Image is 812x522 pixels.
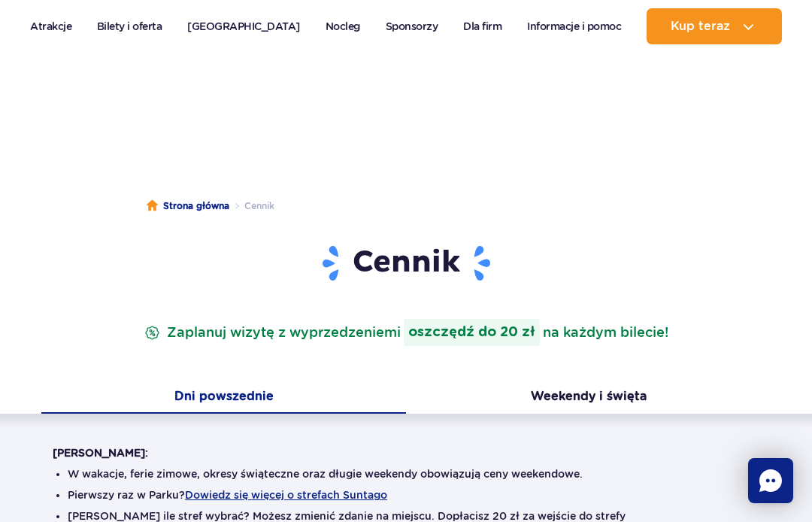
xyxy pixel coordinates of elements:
[41,382,406,414] button: Dni powszednie
[30,8,71,44] a: Atrakcje
[229,199,274,214] li: Cennik
[647,8,782,44] button: Kup teraz
[68,466,744,481] li: W wakacje, ferie zimowe, okresy świąteczne oraz długie weekendy obowiązują ceny weekendowe.
[463,8,501,44] a: Dla firm
[97,8,162,44] a: Bilety i oferta
[406,382,771,414] button: Weekendy i święta
[68,487,744,502] li: Pierwszy raz w Parku?
[326,8,360,44] a: Nocleg
[53,244,759,283] h1: Cennik
[404,319,540,346] strong: oszczędź do 20 zł
[53,447,148,459] strong: [PERSON_NAME]:
[185,489,387,501] button: Dowiedz się więcej o strefach Suntago
[147,199,229,214] a: Strona główna
[671,20,730,33] span: Kup teraz
[386,8,438,44] a: Sponsorzy
[527,8,621,44] a: Informacje i pomoc
[187,8,300,44] a: [GEOGRAPHIC_DATA]
[748,458,793,503] div: Chat
[141,319,671,346] p: Zaplanuj wizytę z wyprzedzeniem na każdym bilecie!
